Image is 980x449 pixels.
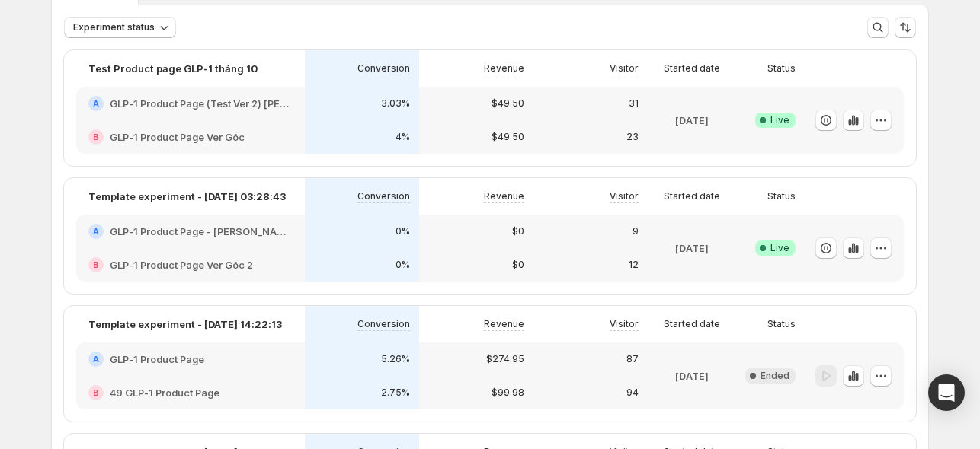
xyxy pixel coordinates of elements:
[626,387,639,399] p: 94
[357,318,410,330] p: Conversion
[492,131,524,143] p: $49.50
[770,114,789,126] span: Live
[73,21,155,33] span: Experiment status
[64,17,176,38] button: Experiment status
[93,132,99,142] h2: B
[93,260,99,269] h2: B
[629,97,639,110] p: 31
[761,370,789,382] span: Ended
[629,259,639,271] p: 12
[93,355,99,364] h2: A
[767,62,796,75] p: Status
[895,17,916,38] button: Sort the results
[484,190,524,202] p: Revenue
[512,225,524,237] p: $0
[492,97,524,110] p: $49.50
[357,62,410,75] p: Conversion
[484,62,524,75] p: Revenue
[664,190,720,202] p: Started date
[633,225,639,237] p: 9
[93,227,99,236] h2: A
[110,352,204,367] h2: GLP-1 Product Page
[381,353,410,365] p: 5.26%
[484,318,524,330] p: Revenue
[486,353,524,365] p: $274.95
[492,387,524,399] p: $99.98
[767,318,796,330] p: Status
[626,353,639,365] p: 87
[110,224,293,239] h2: GLP-1 Product Page - [PERSON_NAME] sản [PERSON_NAME] ver3
[770,242,789,254] span: Live
[357,190,410,202] p: Conversion
[396,225,410,237] p: 0%
[610,190,639,202] p: Visitor
[675,113,709,128] p: [DATE]
[396,131,410,143] p: 4%
[675,240,709,256] p: [DATE]
[93,99,99,108] h2: A
[110,257,253,272] h2: GLP-1 Product Page Ver Gốc 2
[110,96,293,111] h2: GLP-1 Product Page (Test Ver 2) [PERSON_NAME] + A+content mới
[928,374,965,411] div: Open Intercom Messenger
[88,317,282,332] p: Template experiment - [DATE] 14:22:13
[675,368,709,384] p: [DATE]
[512,259,524,271] p: $0
[664,318,720,330] p: Started date
[88,61,258,76] p: Test Product page GLP-1 tháng 10
[93,388,99,397] h2: B
[610,318,639,330] p: Visitor
[88,189,286,204] p: Template experiment - [DATE] 03:28:43
[396,259,410,271] p: 0%
[767,190,796,202] p: Status
[110,129,245,145] h2: GLP-1 Product Page Ver Gốc
[381,97,410,110] p: 3.03%
[381,387,410,399] p: 2.75%
[626,131,639,143] p: 23
[664,62,720,75] p: Started date
[110,385,219,400] h2: 49 GLP-1 Product Page
[610,62,639,75] p: Visitor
